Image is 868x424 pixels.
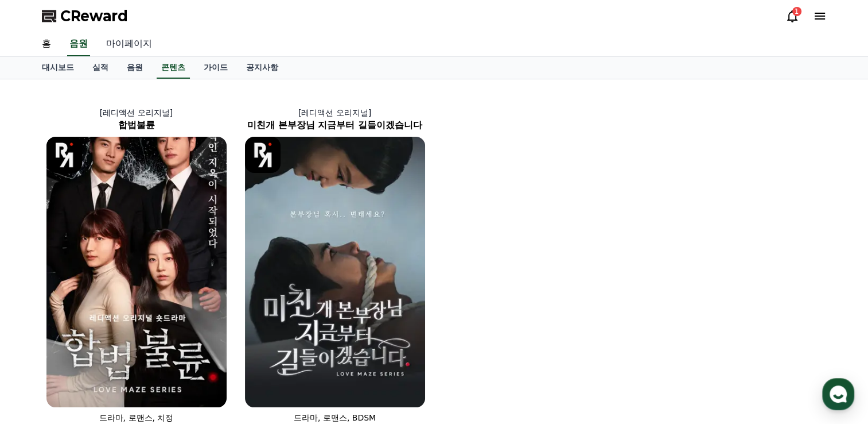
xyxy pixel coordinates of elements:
[37,107,236,118] p: [레디액션 오리지널]
[67,32,90,56] a: 음원
[3,329,76,357] a: 홈
[177,346,191,355] span: 설정
[294,413,376,422] span: 드라마, 로맨스, BDSM
[237,57,287,79] a: 공지사항
[99,413,174,422] span: 드라마, 로맨스, 치정
[157,57,190,79] a: 콘텐츠
[46,137,83,173] img: [object Object] Logo
[60,7,128,25] span: CReward
[83,57,118,79] a: 실적
[97,32,161,56] a: 마이페이지
[105,346,119,356] span: 대화
[245,137,281,173] img: [object Object] Logo
[33,57,83,79] a: 대시보드
[236,107,434,118] p: [레디액션 오리지널]
[33,32,60,56] a: 홈
[148,329,220,357] a: 설정
[194,57,237,79] a: 가이드
[37,118,236,132] h2: 합법불륜
[76,329,148,357] a: 대화
[42,7,128,25] a: CReward
[118,57,152,79] a: 음원
[236,118,434,132] h2: 미친개 본부장님 지금부터 길들이겠습니다
[46,137,227,407] img: 합법불륜
[792,7,801,16] div: 1
[785,9,799,23] a: 1
[36,346,43,355] span: 홈
[245,137,425,407] img: 미친개 본부장님 지금부터 길들이겠습니다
